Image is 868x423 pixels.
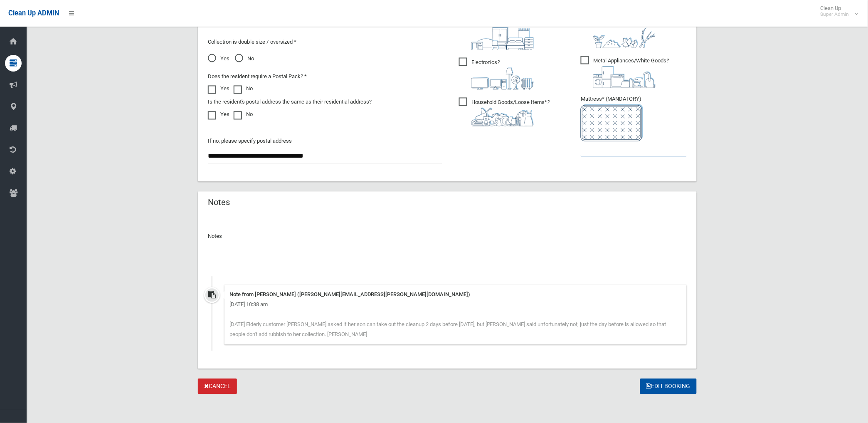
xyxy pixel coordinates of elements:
span: Clean Up [816,5,858,17]
img: e7408bece873d2c1783593a074e5cb2f.png [581,104,643,141]
i: ? [593,58,669,88]
label: Yes [208,84,229,94]
i: ? [471,19,534,50]
span: Household Furniture [459,17,534,50]
i: ? [593,19,656,48]
span: [DATE] Elderly customer [PERSON_NAME] asked if her son can take out the cleanup 2 days before [DA... [229,322,666,338]
span: Electronics [459,58,534,90]
label: Is the resident's postal address the same as their residential address? [208,97,372,107]
i: ? [471,99,550,126]
p: Notes [208,232,687,242]
span: No [235,54,254,64]
img: 4fd8a5c772b2c999c83690221e5242e0.png [593,27,656,48]
small: Super Admin [821,11,849,17]
span: Mattress* (MANDATORY) [581,96,687,141]
img: 394712a680b73dbc3d2a6a3a7ffe5a07.png [471,68,534,90]
span: Metal Appliances/White Goods [581,56,669,88]
img: b13cc3517677393f34c0a387616ef184.png [471,108,534,126]
label: No [234,84,253,94]
label: No [234,110,253,120]
button: Edit Booking [640,379,697,394]
label: Does the resident require a Postal Pack? * [208,72,307,82]
div: [DATE] 10:38 am [229,300,682,310]
span: Household Goods/Loose Items* [459,98,550,126]
span: Yes [208,54,229,64]
a: Cancel [198,379,237,394]
header: Notes [198,195,240,211]
p: Collection is double size / oversized * [208,37,442,47]
i: ? [471,59,534,90]
label: If no, please specify postal address [208,136,292,146]
label: Yes [208,110,229,120]
div: Note from [PERSON_NAME] ([PERSON_NAME][EMAIL_ADDRESS][PERSON_NAME][DOMAIN_NAME]) [229,290,682,300]
img: aa9efdbe659d29b613fca23ba79d85cb.png [471,27,534,50]
img: 36c1b0289cb1767239cdd3de9e694f19.png [593,66,656,88]
span: Clean Up ADMIN [8,9,59,17]
span: Garden Waste* [581,17,656,48]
